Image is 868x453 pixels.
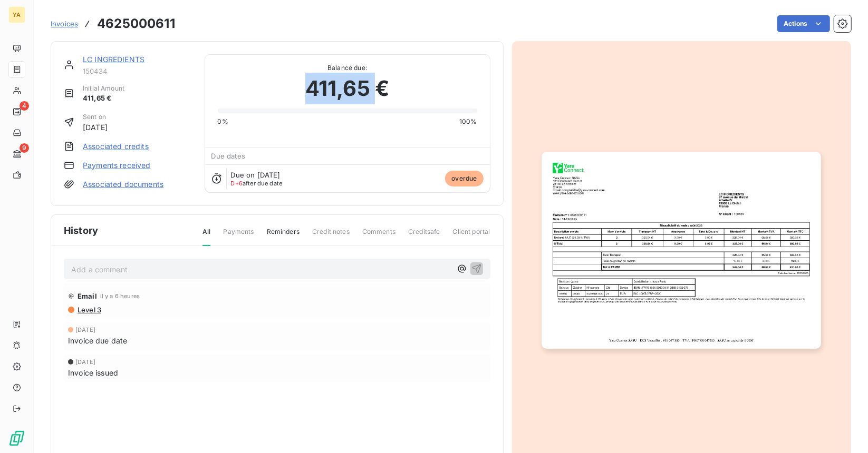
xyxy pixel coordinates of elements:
[83,84,124,93] span: Initial Amount
[75,359,95,365] span: [DATE]
[777,15,830,32] button: Actions
[83,55,144,64] a: LC INGREDIENTS
[362,227,396,245] span: Comments
[231,180,283,186] span: after due date
[78,292,97,300] span: Email
[83,93,124,104] span: 411,65 €
[267,227,300,245] span: Reminders
[83,141,149,152] a: Associated credits
[408,227,440,245] span: Creditsafe
[83,179,163,190] a: Associated documents
[218,117,228,126] span: 0%
[64,223,98,238] span: History
[68,367,118,378] span: Invoice issued
[542,152,821,349] img: invoice_thumbnail
[312,227,350,245] span: Credit notes
[218,63,477,73] span: Balance due:
[83,160,151,171] a: Payments received
[100,293,140,299] span: il y a 6 heures
[459,117,477,126] span: 100%
[83,67,192,75] span: 150434
[51,18,78,29] a: Invoices
[83,122,108,133] span: [DATE]
[445,171,483,186] span: overdue
[305,73,389,104] span: 411,65 €
[8,430,25,447] img: Logo LeanPay
[97,14,175,33] h3: 4625000611
[20,101,29,111] span: 4
[75,327,95,333] span: [DATE]
[211,152,245,160] span: Due dates
[231,171,281,179] span: Due on [DATE]
[223,227,254,245] span: Payments
[231,180,243,187] span: D+6
[832,417,857,442] iframe: Intercom live chat
[51,19,78,28] span: Invoices
[453,227,490,245] span: Client portal
[76,306,101,314] span: Level 3
[202,227,210,246] span: All
[8,6,25,23] div: YA
[83,112,108,122] span: Sent on
[68,335,127,346] span: Invoice due date
[20,143,29,153] span: 9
